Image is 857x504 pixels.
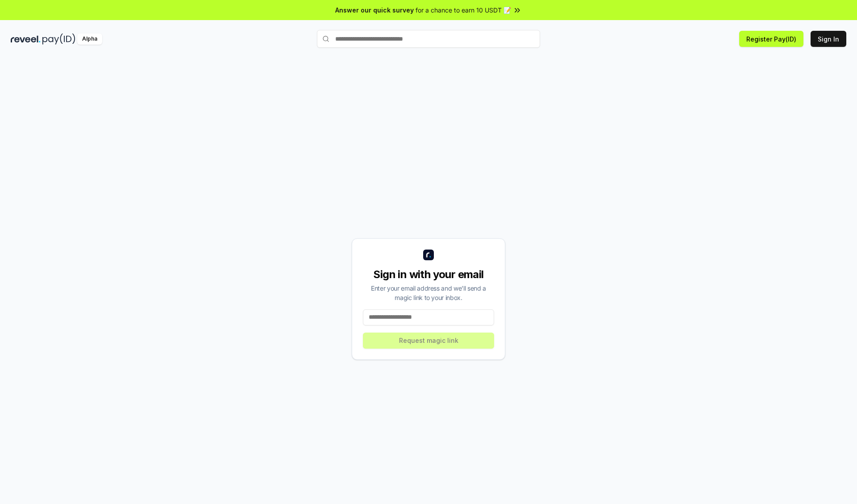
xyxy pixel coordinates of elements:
button: Sign In [811,31,846,47]
span: Answer our quick survey [335,5,414,15]
img: reveel_dark [11,33,41,45]
button: Register Pay(ID) [739,31,803,47]
div: Alpha [77,33,102,45]
div: Sign in with your email [363,267,494,282]
img: pay_id [42,33,75,45]
img: logo_small [423,250,434,260]
span: for a chance to earn 10 USDT 📝 [416,5,511,15]
div: Enter your email address and we’ll send a magic link to your inbox. [363,283,494,302]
